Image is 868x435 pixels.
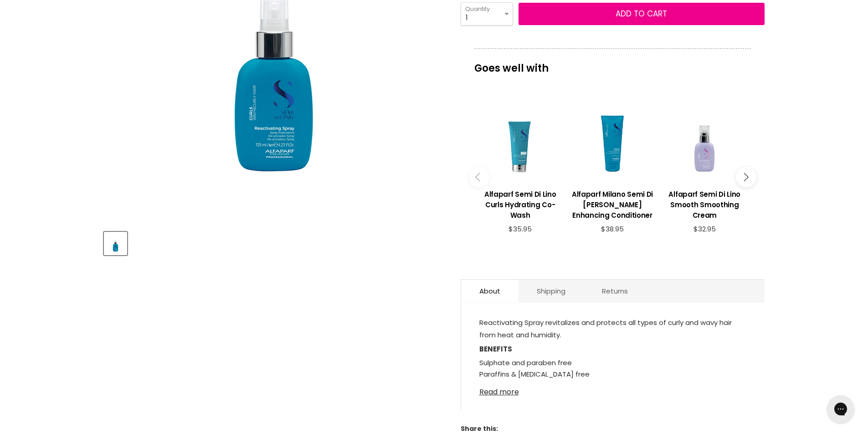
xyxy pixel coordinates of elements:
[663,182,746,225] a: View product:Alfaparf Semi Di Lino Smooth Smoothing Cream
[822,392,859,426] iframe: Gorgias live chat messenger
[571,182,654,225] a: View product:Alfaparf Milano Semi Di Lino Curl Enhancing Conditioner
[693,224,716,234] span: $32.95
[616,8,667,19] span: Add to cart
[519,3,765,26] button: Add to cart
[479,357,746,369] li: Sulphate and paraben free
[571,189,654,220] h3: Alfaparf Milano Semi Di [PERSON_NAME] Enhancing Conditioner
[479,383,746,396] a: Read more
[479,182,562,225] a: View product:Alfaparf Semi Di Lino Curls Hydrating Co-Wash
[104,232,127,255] button: Alfaparf Semi Di Lino Curls Reactivating Spray
[479,344,512,354] strong: BENEFITS
[479,189,562,220] h3: Alfaparf Semi Di Lino Curls Hydrating Co-Wash
[479,380,746,392] li: Vegan friendly
[105,233,126,254] img: Alfaparf Semi Di Lino Curls Reactivating Spray
[474,48,751,79] p: Goes well with
[601,224,624,234] span: $38.95
[479,368,746,380] li: Paraffins & [MEDICAL_DATA] free
[103,229,446,255] div: Product thumbnails
[584,280,646,302] a: Returns
[479,316,746,343] p: Reactivating Spray revitalizes and protects all types of curly and wavy hair from heat and humidity.
[508,224,532,234] span: $35.95
[461,280,519,302] a: About
[461,2,513,25] select: Quantity
[461,424,498,433] span: Share this:
[663,189,746,220] h3: Alfaparf Semi Di Lino Smooth Smoothing Cream
[519,280,584,302] a: Shipping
